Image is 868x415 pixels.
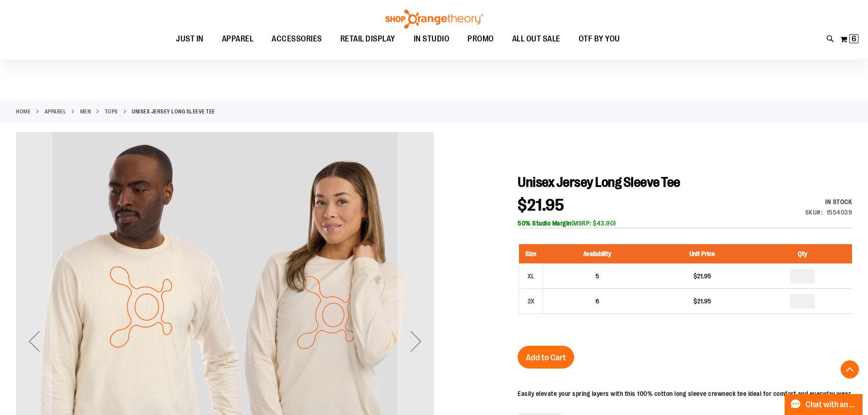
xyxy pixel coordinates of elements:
span: IN STUDIO [414,29,450,49]
span: Unisex Jersey Long Sleeve Tee [518,174,680,190]
span: APPAREL [222,29,254,49]
span: Add to Cart [526,353,566,363]
span: PROMO [467,29,494,49]
strong: Unisex Jersey Long Sleeve Tee [132,108,215,116]
strong: SKU [805,209,823,216]
img: Shop Orangetheory [384,10,484,29]
th: Qty [753,244,852,264]
span: 5 [596,272,599,280]
a: Home [16,108,31,116]
b: 50% Studio Margin [518,220,571,227]
div: Easily elevate your spring layers with this 100% cotton long sleeve crewneck tee ideal for comfor... [518,389,852,398]
button: Back To Top [841,360,859,379]
div: XL [524,269,538,283]
span: Chat with an Expert [806,400,857,409]
span: ACCESSORIES [272,29,322,49]
div: (MSRP: $43.90) [518,219,852,228]
a: APPAREL [45,108,67,116]
span: $21.95 [518,196,564,215]
a: MEN [80,108,91,116]
div: 2X [524,294,538,308]
div: $21.95 [656,272,748,281]
span: ALL OUT SALE [512,29,560,49]
a: Tops [105,108,118,116]
th: Availability [543,244,652,264]
span: 6 [596,297,599,305]
div: In stock [805,197,853,206]
div: $21.95 [656,297,748,306]
span: JUST IN [176,29,204,49]
span: OTF BY YOU [579,29,620,49]
span: RETAIL DISPLAY [340,29,395,49]
button: Chat with an Expert [785,394,863,415]
th: Size [519,244,543,264]
div: Availability [805,197,853,206]
span: 6 [852,34,856,43]
th: Unit Price [651,244,753,264]
div: 1554039 [827,208,853,217]
button: Add to Cart [518,346,574,369]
